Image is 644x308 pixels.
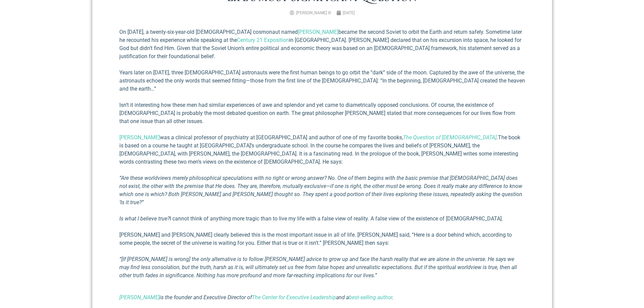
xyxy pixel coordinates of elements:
[119,294,160,301] a: [PERSON_NAME]
[403,134,497,141] a: The Question of [DEMOGRAPHIC_DATA]
[119,294,393,301] i: is the founder and Executive Director of and a .
[349,294,392,301] a: best-selling author
[119,231,525,247] p: [PERSON_NAME] and [PERSON_NAME] clearly believed this is the most important issue in all of life....
[119,215,170,222] em: Is what I believe true?
[119,175,522,206] em: “Are these worldviews merely philosophical speculations with no right or wrong answer? No. One of...
[119,28,525,61] p: On [DATE], a twenty-six-year-old [DEMOGRAPHIC_DATA] cosmonaut named became the second Soviet to o...
[119,69,525,93] p: Years later on [DATE], three [DEMOGRAPHIC_DATA] astronauts were the first human beings to go orbi...
[298,29,338,35] a: [PERSON_NAME]
[237,37,289,43] a: Century 21 Exposition
[119,134,525,166] p: was a clinical professor of psychiatry at [GEOGRAPHIC_DATA] and author of one of my favorite book...
[343,10,355,15] time: [DATE]
[119,215,525,223] p: I cannot think of anything more tragic than to live my life with a false view of reality. A false...
[119,256,517,279] em: “[If [PERSON_NAME] is wrong] the only alternative is to follow [PERSON_NAME] advice to grow up an...
[119,101,525,125] p: Isn’t it interesting how these men had similar experiences of awe and splendor and yet came to di...
[403,134,498,141] em: .
[252,294,336,301] a: The Center for Executive Leadership
[296,10,331,15] span: [PERSON_NAME] III
[336,10,355,16] a: [DATE]
[119,134,160,141] a: [PERSON_NAME]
